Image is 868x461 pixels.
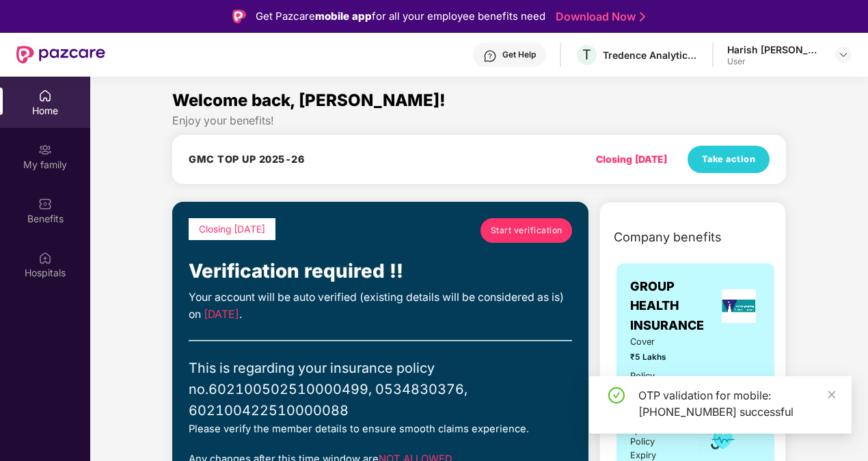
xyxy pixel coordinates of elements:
img: Logo [232,10,246,23]
span: Company benefits [614,228,722,247]
div: OTP validation for mobile: [PHONE_NUMBER] successful [638,387,835,420]
img: svg+xml;base64,PHN2ZyBpZD0iSG9tZSIgeG1sbnM9Imh0dHA6Ly93d3cudzMub3JnLzIwMDAvc3ZnIiB3aWR0aD0iMjAiIG... [38,89,52,103]
div: Get Pazcare for all your employee benefits need [256,8,545,25]
div: Verification required !! [189,256,572,287]
a: Start verification [480,218,572,243]
span: Start verification [491,224,562,237]
span: T [582,47,591,63]
span: Closing [DATE] [199,224,265,235]
img: svg+xml;base64,PHN2ZyB3aWR0aD0iMjAiIGhlaWdodD0iMjAiIHZpZXdCb3g9IjAgMCAyMCAyMCIgZmlsbD0ibm9uZSIgeG... [38,143,52,157]
div: Please verify the member details to ensure smooth claims experience. [189,421,572,437]
img: insurerLogo [722,289,756,323]
span: GROUP HEALTH INSURANCE [630,277,716,335]
div: Get Help [502,49,536,60]
span: [DATE] [204,308,239,321]
span: Take action [702,153,756,166]
div: This is regarding your insurance policy no. 602100502510000499, 0534830376, 602100422510000088 [189,358,572,421]
img: svg+xml;base64,PHN2ZyBpZD0iSGVscC0zMngzMiIgeG1sbnM9Imh0dHA6Ly93d3cudzMub3JnLzIwMDAvc3ZnIiB3aWR0aD... [483,49,497,63]
span: close [827,390,837,399]
div: User [727,56,823,67]
h4: GMC TOP UP 2025-26 [189,153,304,166]
div: Your account will be auto verified (existing details will be considered as is) on . [189,289,572,324]
span: Welcome back, [PERSON_NAME]! [172,90,446,110]
div: Policy issued [630,369,679,397]
div: Harish [PERSON_NAME] [727,43,823,56]
span: Cover [630,335,679,349]
img: svg+xml;base64,PHN2ZyBpZD0iQmVuZWZpdHMiIHhtbG5zPSJodHRwOi8vd3d3LnczLm9yZy8yMDAwL3N2ZyIgd2lkdGg9Ij... [38,197,52,211]
span: check-circle [608,387,625,404]
strong: mobile app [315,10,372,23]
div: Tredence Analytics Solutions Private Limited [603,49,699,62]
div: Enjoy your benefits! [172,114,786,128]
img: svg+xml;base64,PHN2ZyBpZD0iRHJvcGRvd24tMzJ4MzIiIHhtbG5zPSJodHRwOi8vd3d3LnczLm9yZy8yMDAwL3N2ZyIgd2... [838,49,849,60]
div: Closing [DATE] [596,152,667,167]
button: Take action [688,146,770,173]
span: ₹5 Lakhs [630,351,679,364]
img: New Pazcare Logo [16,46,105,64]
img: Stroke [640,10,645,24]
a: Download Now [556,10,641,24]
img: svg+xml;base64,PHN2ZyBpZD0iSG9zcGl0YWxzIiB4bWxucz0iaHR0cDovL3d3dy53My5vcmcvMjAwMC9zdmciIHdpZHRoPS... [38,251,52,265]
